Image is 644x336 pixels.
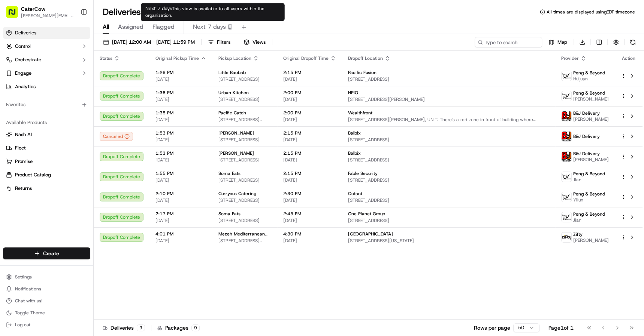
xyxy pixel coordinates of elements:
[218,170,241,176] span: Soma Eats
[63,115,66,121] span: •
[15,145,26,151] span: Fleet
[3,99,90,111] div: Favorites
[16,71,29,84] img: 9188753566659_6852d8bf1fb38e338040_72.png
[155,238,206,244] span: [DATE]
[628,37,638,47] button: Refresh
[3,272,90,282] button: Settings
[218,110,246,116] span: Pacific Catch
[15,286,41,292] span: Notifications
[283,130,336,136] span: 2:15 PM
[15,136,21,142] img: 1736555255976-a54dd68f-1ca7-489b-9aae-adbdc363a1c4
[557,39,567,46] span: Map
[218,231,271,237] span: Mezeh Mediterranean Grill
[218,76,271,82] span: [STREET_ADDRESS]
[474,324,510,332] p: Rows per page
[283,110,336,116] span: 2:00 PM
[348,177,549,183] span: [STREET_ADDRESS]
[21,13,75,19] button: [PERSON_NAME][EMAIL_ADDRESS][DOMAIN_NAME]
[573,116,609,122] span: [PERSON_NAME]
[23,115,62,121] span: Klarizel Pensader
[562,232,571,242] img: zifty-logo-trans-sq.png
[283,211,336,217] span: 2:45 PM
[15,310,45,316] span: Toggle Theme
[573,197,605,203] span: Yilun
[573,151,600,157] span: B&J Delivery
[283,117,336,123] span: [DATE]
[348,157,549,163] span: [STREET_ADDRESS]
[283,218,336,224] span: [DATE]
[3,169,90,181] button: Product Catalog
[283,55,329,61] span: Original Dropoff Time
[6,131,87,138] a: Nash AI
[545,37,571,47] button: Map
[562,152,571,161] img: profile_bj_cartwheel_2man.png
[15,298,42,304] span: Chat with us!
[283,157,336,163] span: [DATE]
[3,81,90,93] a: Analytics
[34,78,103,84] div: We're available if you need us!
[15,43,31,50] span: Control
[348,55,383,61] span: Dropoff Location
[15,172,51,178] span: Product Catalog
[218,211,241,217] span: Soma Eats
[218,197,271,203] span: [STREET_ADDRESS]
[155,211,206,217] span: 2:17 PM
[562,132,571,141] img: profile_bj_cartwheel_2man.png
[15,158,33,165] span: Promise
[7,129,19,141] img: Klarizel Pensader
[562,91,571,101] img: profile_peng_cartwheel.jpg
[3,3,78,21] button: CaterCow[PERSON_NAME][EMAIL_ADDRESS][DOMAIN_NAME]
[43,250,59,257] span: Create
[283,150,336,156] span: 2:15 PM
[348,218,549,224] span: [STREET_ADDRESS]
[205,37,234,47] button: Filters
[573,96,609,102] span: [PERSON_NAME]
[218,157,271,163] span: [STREET_ADDRESS]
[155,197,206,203] span: [DATE]
[15,30,36,36] span: Deliveries
[6,145,87,151] a: Fleet
[155,90,206,96] span: 1:36 PM
[15,185,32,192] span: Returns
[562,111,571,121] img: profile_bj_cartwheel_2man.png
[348,96,549,102] span: [STREET_ADDRESS][PERSON_NAME]
[155,170,206,176] span: 1:55 PM
[7,108,19,120] img: Klarizel Pensader
[103,6,141,18] h1: Deliveries
[6,158,87,165] a: Promise
[573,231,583,237] span: Zifty
[3,296,90,306] button: Chat with us!
[3,129,90,141] button: Nash AI
[573,110,600,116] span: B&J Delivery
[15,116,21,122] img: 1736555255976-a54dd68f-1ca7-489b-9aae-adbdc363a1c4
[100,37,198,47] button: [DATE] 12:00 AM - [DATE] 11:59 PM
[283,231,336,237] span: 4:30 PM
[3,284,90,294] button: Notifications
[348,191,362,197] span: Octant
[348,110,372,116] span: Wealthfront
[118,22,143,31] span: Assigned
[75,185,91,191] span: Pylon
[155,191,206,197] span: 2:10 PM
[155,137,206,143] span: [DATE]
[34,71,123,78] div: Start new chat
[348,117,549,123] span: [STREET_ADDRESS][PERSON_NAME], UNIT: There's a red zone in front of building where everyone parks...
[67,115,83,121] span: [DATE]
[217,39,230,46] span: Filters
[6,172,87,178] a: Product Catalog
[155,130,206,136] span: 1:53 PM
[191,324,200,331] div: 9
[3,142,90,154] button: Fleet
[283,238,336,244] span: [DATE]
[3,67,90,79] button: Engage
[21,5,45,13] button: CaterCow
[283,90,336,96] span: 2:00 PM
[573,90,605,96] span: Peng & Beyond
[548,324,574,332] div: Page 1 of 1
[7,167,13,173] div: 📗
[3,54,90,66] button: Orchestrate
[103,324,145,332] div: Deliveries
[15,70,31,77] span: Engage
